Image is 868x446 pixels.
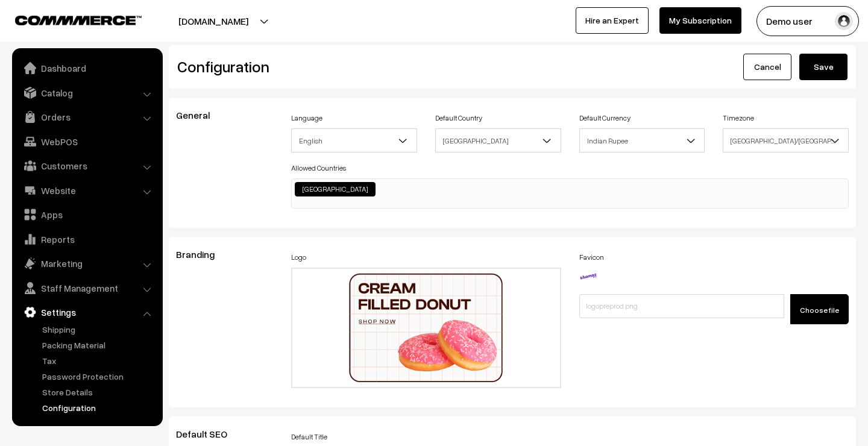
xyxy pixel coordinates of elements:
span: India [436,130,561,151]
a: Catalog [15,82,159,104]
span: Choose file [800,306,839,315]
span: General [176,109,224,121]
a: My Subscription [659,7,741,34]
label: Default Currency [579,113,631,124]
a: Orders [15,106,159,128]
button: [DOMAIN_NAME] [136,6,291,36]
a: Configuration [39,401,159,414]
a: Tax [39,354,159,367]
a: Reports [15,228,159,250]
a: Settings [15,301,159,323]
span: Indian Rupee [580,130,705,151]
li: India [295,182,376,196]
a: Apps [15,204,159,225]
span: English [292,130,417,151]
label: Favicon [579,252,604,263]
a: Shipping [39,323,159,336]
span: Asia/Kolkata [723,130,848,151]
a: Cancel [743,54,791,80]
span: India [435,128,561,152]
span: Asia/Kolkata [723,128,849,152]
a: Password Protection [39,370,159,383]
span: Branding [176,248,229,260]
span: English [291,128,417,152]
button: Save [799,54,848,80]
a: WebPOS [15,131,159,152]
a: Packing Material [39,339,159,351]
a: Website [15,180,159,201]
label: Default Country [435,113,482,124]
a: Staff Management [15,277,159,299]
img: user [835,12,853,30]
button: Demo user [756,6,859,36]
a: Store Details [39,386,159,398]
input: logopreprod.png [579,294,785,318]
label: Language [291,113,322,124]
a: Hire an Expert [576,7,649,34]
a: Customers [15,155,159,177]
a: Dashboard [15,57,159,79]
label: Default Title [291,432,327,442]
span: Indian Rupee [579,128,705,152]
img: COMMMERCE [15,16,142,25]
label: Allowed Countries [291,163,346,174]
label: Timezone [723,113,754,124]
label: Logo [291,252,306,263]
a: Marketing [15,253,159,274]
a: COMMMERCE [15,12,121,27]
span: Default SEO [176,428,242,440]
h2: Configuration [177,57,503,76]
img: 17339787567424logopreprod.png [579,272,597,280]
